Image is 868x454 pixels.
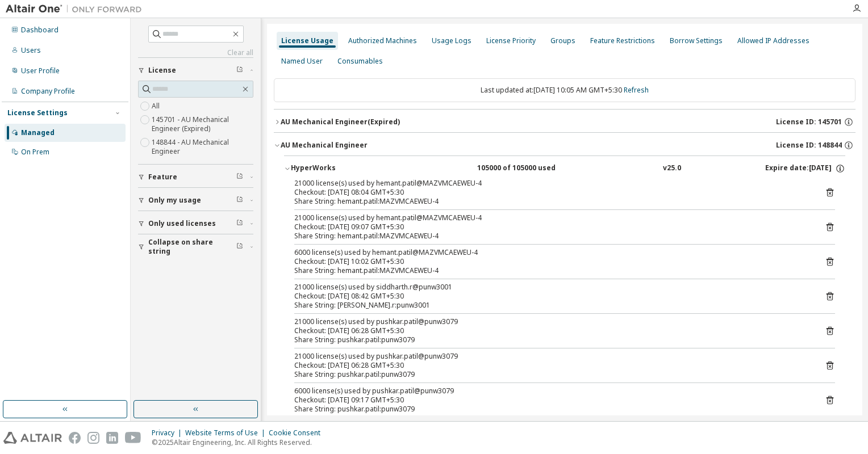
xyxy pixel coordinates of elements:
[294,292,808,301] div: Checkout: [DATE] 08:42 GMT+5:30
[152,136,253,158] label: 148844 - AU Mechanical Engineer
[87,432,99,444] img: instagram.svg
[294,213,808,222] div: 21000 license(s) used by hemant.patil@MAZVMCAEWEU-4
[624,85,649,95] a: Refresh
[294,266,808,275] div: Share String: hemant.patil:MAZVMCAEWEU-4
[294,232,808,241] div: Share String: hemant.patil:MAZVMCAEWEU-4
[106,432,118,444] img: linkedin.svg
[236,242,243,251] span: Clear filter
[294,361,808,370] div: Checkout: [DATE] 06:28 GMT+5:30
[294,179,808,188] div: 21000 license(s) used by hemant.patil@MAZVMCAEWEU-4
[6,3,148,15] img: Altair One
[148,173,177,182] span: Feature
[294,335,808,344] div: Share String: pushkar.patil:punw3079
[294,317,808,326] div: 21000 license(s) used by pushkar.patil@punw3079
[274,133,856,158] button: AU Mechanical EngineerLicense ID: 148844
[236,66,243,75] span: Clear filter
[152,438,327,447] p: © 2025 Altair Engineering, Inc. All Rights Reserved.
[294,326,808,335] div: Checkout: [DATE] 06:28 GMT+5:30
[21,46,41,55] div: Users
[148,238,236,256] span: Collapse on share string
[138,58,253,83] button: License
[281,141,368,150] div: AU Mechanical Engineer
[7,108,68,117] div: License Settings
[152,99,162,113] label: All
[21,87,75,96] div: Company Profile
[236,173,243,182] span: Clear filter
[152,428,185,438] div: Privacy
[21,148,49,157] div: On Prem
[294,188,808,197] div: Checkout: [DATE] 08:04 GMT+5:30
[148,66,176,75] span: License
[294,370,808,379] div: Share String: pushkar.patil:punw3079
[294,283,808,292] div: 21000 license(s) used by siddharth.r@punw3001
[294,405,808,414] div: Share String: pushkar.patil:punw3079
[348,36,417,45] div: Authorized Machines
[138,48,253,57] a: Clear all
[337,57,383,66] div: Consumables
[138,234,253,259] button: Collapse on share string
[294,257,808,266] div: Checkout: [DATE] 10:02 GMT+5:30
[663,163,681,174] div: v25.0
[185,428,269,438] div: Website Terms of Use
[776,141,842,150] span: License ID: 148844
[281,36,333,45] div: License Usage
[294,222,808,232] div: Checkout: [DATE] 09:07 GMT+5:30
[294,197,808,206] div: Share String: hemant.patil:MAZVMCAEWEU-4
[477,163,579,174] div: 105000 of 105000 used
[284,156,845,181] button: HyperWorks105000 of 105000 usedv25.0Expire date:[DATE]
[291,163,393,174] div: HyperWorks
[432,36,471,45] div: Usage Logs
[294,396,808,405] div: Checkout: [DATE] 09:17 GMT+5:30
[737,36,809,45] div: Allowed IP Addresses
[486,36,536,45] div: License Priority
[294,352,808,361] div: 21000 license(s) used by pushkar.patil@punw3079
[21,66,60,75] div: User Profile
[148,219,216,228] span: Only used licenses
[274,78,856,102] div: Last updated at: [DATE] 10:05 AM GMT+5:30
[765,163,845,174] div: Expire date: [DATE]
[236,196,243,205] span: Clear filter
[138,165,253,190] button: Feature
[274,110,856,134] button: AU Mechanical Engineer(Expired)License ID: 145701
[776,117,842,127] span: License ID: 145701
[152,113,253,136] label: 145701 - AU Mechanical Engineer (Expired)
[590,36,655,45] div: Feature Restrictions
[138,188,253,213] button: Only my usage
[125,432,141,444] img: youtube.svg
[21,26,59,35] div: Dashboard
[550,36,575,45] div: Groups
[148,196,201,205] span: Only my usage
[294,248,808,257] div: 6000 license(s) used by hemant.patil@MAZVMCAEWEU-4
[236,219,243,228] span: Clear filter
[281,117,400,127] div: AU Mechanical Engineer (Expired)
[69,432,81,444] img: facebook.svg
[281,57,323,66] div: Named User
[3,432,62,444] img: altair_logo.svg
[294,301,808,310] div: Share String: [PERSON_NAME].r:punw3001
[294,386,808,396] div: 6000 license(s) used by pushkar.patil@punw3079
[269,428,327,438] div: Cookie Consent
[21,128,55,137] div: Managed
[138,211,253,236] button: Only used licenses
[670,36,723,45] div: Borrow Settings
